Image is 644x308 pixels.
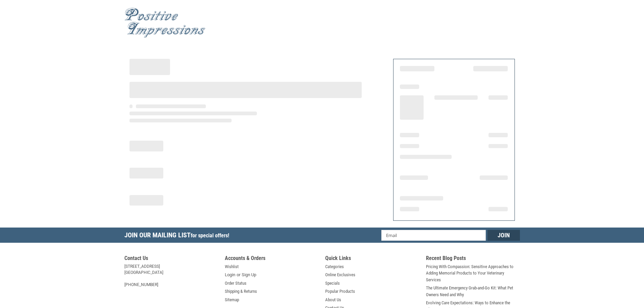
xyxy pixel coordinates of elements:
a: About Us [325,297,341,303]
a: Sign Up [242,271,256,278]
a: Specials [325,280,340,287]
a: Wishlist [225,263,239,270]
h5: Join Our Mailing List [124,228,233,245]
a: Categories [325,263,344,270]
a: Online Exclusives [325,271,355,278]
a: Sitemap [225,297,239,303]
h5: Accounts & Orders [225,255,319,263]
span: for special offers! [191,232,229,239]
address: [STREET_ADDRESS] [GEOGRAPHIC_DATA] [PHONE_NUMBER] [124,263,218,288]
img: Positive Impressions [124,8,206,38]
a: Shipping & Returns [225,288,257,295]
a: Pricing With Compassion: Sensitive Approaches to Adding Memorial Products to Your Veterinary Serv... [426,263,520,283]
a: Login [225,271,235,278]
input: Email [381,230,486,241]
input: Join [487,230,520,241]
h5: Contact Us [124,255,218,263]
a: Order Status [225,280,246,287]
h5: Quick Links [325,255,419,263]
a: Popular Products [325,288,355,295]
a: The Ultimate Emergency Grab-and-Go Kit: What Pet Owners Need and Why [426,285,520,298]
h5: Recent Blog Posts [426,255,520,263]
span: or [233,271,244,278]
